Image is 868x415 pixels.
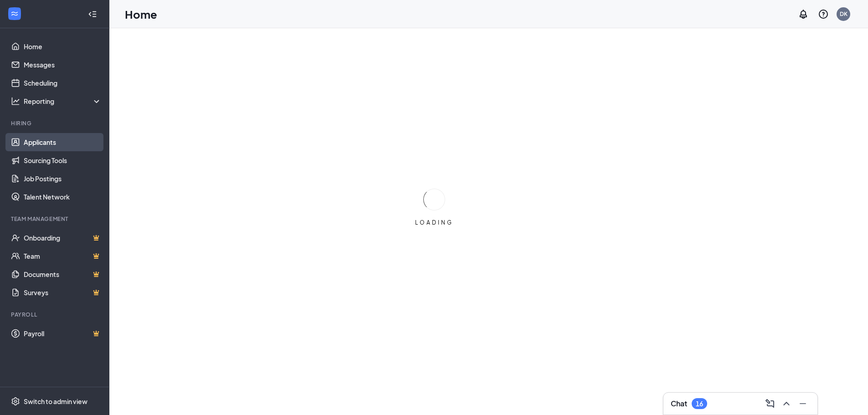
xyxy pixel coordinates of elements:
a: TeamCrown [24,247,102,265]
h3: Chat [671,399,687,409]
a: Applicants [24,133,102,151]
button: ComposeMessage [763,396,777,411]
h1: Home [125,6,157,22]
svg: Notifications [798,9,809,20]
a: Job Postings [24,169,102,188]
svg: Settings [11,397,20,406]
a: OnboardingCrown [24,229,102,247]
a: Home [24,37,102,56]
div: DK [840,10,847,18]
svg: ComposeMessage [765,398,776,409]
div: Reporting [24,97,102,106]
div: LOADING [411,219,457,226]
a: Talent Network [24,188,102,206]
button: Minimize [796,396,810,411]
svg: ChevronUp [781,398,792,409]
svg: WorkstreamLogo [10,9,19,18]
svg: Analysis [11,97,20,106]
a: DocumentsCrown [24,265,102,283]
div: 16 [696,400,703,408]
div: Team Management [11,215,100,223]
a: PayrollCrown [24,324,102,343]
a: Scheduling [24,74,102,92]
svg: Collapse [88,10,97,19]
a: SurveysCrown [24,283,102,302]
div: Hiring [11,119,100,127]
a: Sourcing Tools [24,151,102,169]
svg: Minimize [797,398,808,409]
a: Messages [24,56,102,74]
button: ChevronUp [779,396,794,411]
div: Switch to admin view [24,397,87,406]
svg: QuestionInfo [818,9,829,20]
div: Payroll [11,311,100,318]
